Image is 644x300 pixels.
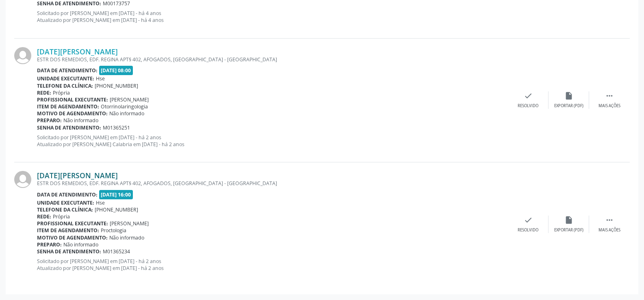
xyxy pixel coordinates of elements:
b: Preparo: [37,241,62,248]
span: Proctologia [101,227,126,234]
b: Senha de atendimento: [37,124,101,131]
div: Resolvido [518,227,538,233]
b: Item de agendamento: [37,227,99,234]
span: [DATE] 08:00 [99,66,133,75]
b: Motivo de agendamento: [37,234,108,241]
div: ESTR DOS REMEDIOS, EDF. REGINA APT§ 402, AFOGADOS, [GEOGRAPHIC_DATA] - [GEOGRAPHIC_DATA] [37,180,508,187]
b: Unidade executante: [37,75,94,82]
b: Motivo de agendamento: [37,110,108,117]
span: Própria [53,89,70,96]
b: Telefone da clínica: [37,206,93,213]
div: Exportar (PDF) [554,103,583,109]
b: Rede: [37,213,51,220]
div: Mais ações [598,227,620,233]
i: insert_drive_file [564,91,573,100]
p: Solicitado por [PERSON_NAME] em [DATE] - há 2 anos Atualizado por [PERSON_NAME] Calabria em [DATE... [37,134,508,148]
a: [DATE][PERSON_NAME] [37,47,118,56]
div: ESTR DOS REMEDIOS, EDF. REGINA APT§ 402, AFOGADOS, [GEOGRAPHIC_DATA] - [GEOGRAPHIC_DATA] [37,56,508,63]
span: Hse [96,75,105,82]
span: Otorrinolaringologia [101,103,148,110]
span: [PERSON_NAME] [110,220,149,227]
span: Não informado [109,234,144,241]
img: img [14,171,31,188]
a: [DATE][PERSON_NAME] [37,171,118,180]
b: Profissional executante: [37,96,108,103]
i: check [524,91,533,100]
i: insert_drive_file [564,216,573,224]
div: Mais ações [598,103,620,109]
b: Data de atendimento: [37,67,98,74]
img: img [14,47,31,64]
b: Telefone da clínica: [37,82,93,89]
p: Solicitado por [PERSON_NAME] em [DATE] - há 2 anos Atualizado por [PERSON_NAME] em [DATE] - há 2 ... [37,258,508,272]
span: Não informado [109,110,144,117]
b: Unidade executante: [37,199,94,206]
b: Profissional executante: [37,220,108,227]
i:  [605,91,614,100]
i:  [605,216,614,224]
span: M01365251 [103,124,130,131]
b: Senha de atendimento: [37,248,101,255]
span: [PHONE_NUMBER] [95,82,138,89]
b: Item de agendamento: [37,103,99,110]
span: Não informado [63,117,98,124]
span: Hse [96,199,105,206]
i: check [524,216,533,224]
span: [DATE] 16:00 [99,190,133,199]
span: [PERSON_NAME] [110,96,149,103]
div: Exportar (PDF) [554,227,583,233]
span: Própria [53,213,70,220]
p: Solicitado por [PERSON_NAME] em [DATE] - há 4 anos Atualizado por [PERSON_NAME] em [DATE] - há 4 ... [37,10,508,24]
span: Não informado [63,241,98,248]
b: Rede: [37,89,51,96]
span: [PHONE_NUMBER] [95,206,138,213]
b: Data de atendimento: [37,191,98,198]
b: Preparo: [37,117,62,124]
div: Resolvido [518,103,538,109]
span: M01365234 [103,248,130,255]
